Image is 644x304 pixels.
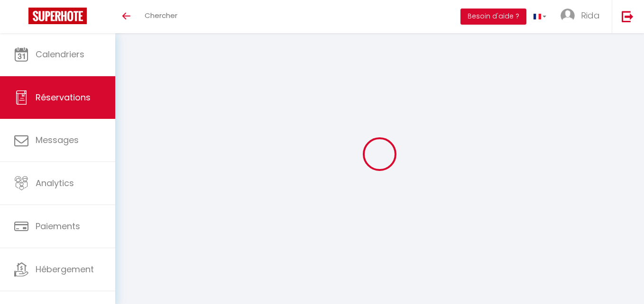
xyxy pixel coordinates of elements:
[561,9,575,23] img: ...
[36,134,79,146] span: Messages
[36,48,84,60] span: Calendriers
[36,177,74,189] span: Analytics
[145,10,177,20] span: Chercher
[36,263,94,275] span: Hébergement
[28,8,87,24] img: Super Booking
[581,9,600,21] span: Rida
[460,9,526,25] button: Besoin d'aide ?
[622,10,634,22] img: logout
[36,220,80,232] span: Paiements
[36,91,91,103] span: Réservations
